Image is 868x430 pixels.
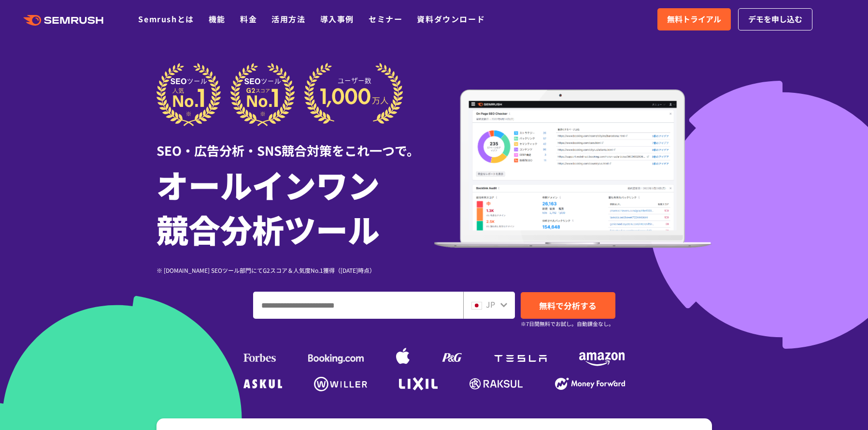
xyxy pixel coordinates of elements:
a: セミナー [369,13,402,25]
a: 活用方法 [271,13,305,25]
a: Semrushとは [138,13,194,25]
span: JP [486,298,495,310]
a: デモを申し込む [738,8,812,30]
span: 無料で分析する [539,299,597,311]
a: 導入事例 [320,13,354,25]
a: 資料ダウンロード [417,13,485,25]
a: 料金 [240,13,257,25]
div: SEO・広告分析・SNS競合対策をこれ一つで。 [157,126,434,160]
a: 無料トライアル [657,8,731,30]
input: ドメイン、キーワードまたはURLを入力してください [254,292,463,318]
a: 無料で分析する [521,292,615,319]
a: 機能 [209,13,226,25]
span: デモを申し込む [748,13,802,26]
h1: オールインワン 競合分析ツール [157,162,434,251]
small: ※7日間無料でお試し。自動課金なし。 [521,319,614,328]
div: ※ [DOMAIN_NAME] SEOツール部門にてG2スコア＆人気度No.1獲得（[DATE]時点） [157,266,434,275]
span: 無料トライアル [667,13,721,26]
